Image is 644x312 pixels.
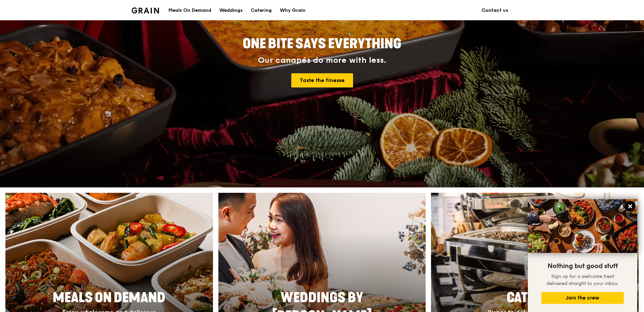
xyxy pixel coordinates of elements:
img: DSC07876-Edit02-Large.jpeg [528,199,637,253]
button: Join the crew [541,292,624,304]
span: Catering [507,290,563,306]
img: Grain [132,7,159,14]
a: Taste the finesse [291,73,353,87]
span: Meals On Demand [53,290,165,306]
a: Why Grain [276,0,310,21]
div: Why Grain [280,0,305,21]
a: Contact us [478,0,512,21]
div: Weddings [219,0,243,21]
span: Nothing but good stuff [547,262,618,270]
a: Weddings [215,0,247,21]
button: Close [625,201,636,212]
span: Sign up for a welcome treat delivered straight to your inbox. [546,274,619,286]
div: Catering [251,0,272,21]
span: ONE BITE SAYS EVERYTHING [243,36,401,52]
div: Our canapés do more with less. [200,56,444,65]
a: Catering [247,0,276,21]
div: Meals On Demand [168,0,211,21]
